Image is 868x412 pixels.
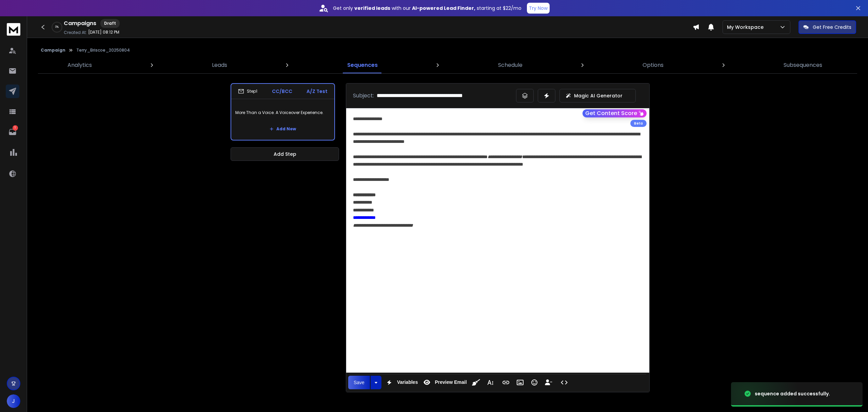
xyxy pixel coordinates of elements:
p: My Workspace [727,24,766,31]
p: Get only with our starting at $22/mo [333,5,521,12]
button: Try Now [527,3,550,14]
a: Schedule [494,57,527,73]
strong: verified leads [354,5,390,12]
button: Save [348,376,370,389]
p: Try Now [529,5,548,12]
div: sequence added successfully. [755,390,830,397]
button: Get Free Credits [798,20,856,34]
button: Insert Image (⌘P) [514,376,527,389]
p: Get Free Credits [813,24,851,31]
h1: Campaigns [64,19,96,27]
button: Clean HTML [470,376,482,389]
button: Emoticons [528,376,541,389]
p: 1 [13,125,18,131]
strong: AI-powered Lead Finder, [412,5,475,12]
a: Subsequences [780,57,826,73]
a: Analytics [63,57,96,73]
button: Add New [264,122,301,136]
p: Analytics [67,61,92,69]
p: 0 % [55,25,59,29]
p: Subsequences [784,61,822,69]
div: Beta [630,120,647,127]
a: Options [638,57,668,73]
p: Magic AI Generator [574,92,623,99]
button: More Text [484,376,497,389]
button: Insert Link (⌘K) [499,376,512,389]
p: Terry_Briscoe_20250804 [76,48,130,53]
p: Sequences [347,61,378,69]
button: Preview Email [420,376,468,389]
button: Magic AI Generator [559,89,636,102]
button: J [7,394,20,408]
img: logo [7,23,20,36]
p: Options [643,61,664,69]
div: Step 1 [238,88,257,94]
button: Get Content Score [583,109,647,117]
button: Variables [383,376,419,389]
p: CC/BCC [272,88,292,95]
a: 1 [6,125,19,139]
span: Preview Email [433,379,468,385]
li: Step1CC/BCCA/Z TestMore Than a Voice. A Voiceover Experience.Add New [231,83,335,141]
p: Schedule [498,61,522,69]
p: More Than a Voice. A Voiceover Experience. [235,103,330,122]
p: Subject: [353,92,374,100]
button: Add Step [231,147,339,161]
a: Sequences [343,57,382,73]
button: Insert Unsubscribe Link [542,376,555,389]
p: Created At: [64,30,87,35]
p: Leads [212,61,227,69]
p: [DATE] 08:12 PM [88,30,119,35]
div: Draft [100,19,120,28]
a: Leads [208,57,231,73]
button: Campaign [41,48,65,53]
span: Variables [396,379,419,385]
p: A/Z Test [307,88,328,95]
